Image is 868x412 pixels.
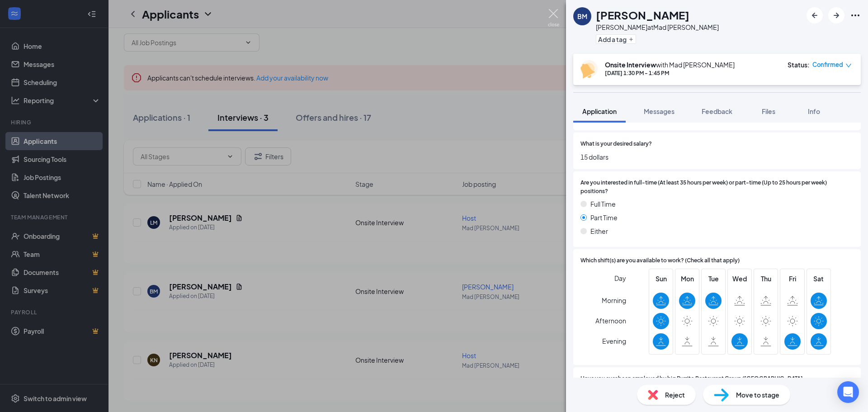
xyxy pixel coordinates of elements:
[679,274,695,284] span: Mon
[580,140,652,148] span: What is your desired salary?
[831,10,842,21] svg: ArrowRight
[580,374,854,400] span: Have you ever been employed by big Burrito Restaurant Group ([GEOGRAPHIC_DATA], [GEOGRAPHIC_DATA]...
[602,292,626,308] span: Morning
[605,69,735,77] div: [DATE] 1:30 PM - 1:45 PM
[590,199,616,209] span: Full Time
[762,107,775,115] span: Files
[595,313,626,329] span: Afternoon
[665,390,685,400] span: Reject
[580,152,854,162] span: 15 dollars
[731,274,748,284] span: Wed
[705,274,722,284] span: Tue
[582,107,617,115] span: Application
[590,213,618,223] span: Part Time
[605,60,735,69] div: with Mad [PERSON_NAME]
[580,256,740,265] span: Which shift(s) are you available to work? (Check all that apply)
[577,12,587,21] div: BM
[653,274,669,284] span: Sun
[596,23,719,32] div: [PERSON_NAME] at Mad [PERSON_NAME]
[828,7,844,24] button: ArrowRight
[784,274,801,284] span: Fri
[580,179,854,196] span: Are you interested in full-time (At least 35 hours per week) or part-time (Up to 25 hours per wee...
[808,107,820,115] span: Info
[788,60,810,69] div: Status :
[602,333,626,349] span: Evening
[628,37,634,42] svg: Plus
[596,7,689,23] h1: [PERSON_NAME]
[702,107,732,115] span: Feedback
[605,61,656,69] b: Onsite Interview
[837,381,859,403] div: Open Intercom Messenger
[736,390,779,400] span: Move to stage
[812,60,843,69] span: Confirmed
[809,10,820,21] svg: ArrowLeftNew
[614,273,626,283] span: Day
[596,34,636,44] button: PlusAdd a tag
[811,274,827,284] span: Sat
[644,107,675,115] span: Messages
[590,226,608,236] span: Either
[807,7,823,24] button: ArrowLeftNew
[850,10,861,21] svg: Ellipses
[758,274,774,284] span: Thu
[845,62,852,69] span: down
